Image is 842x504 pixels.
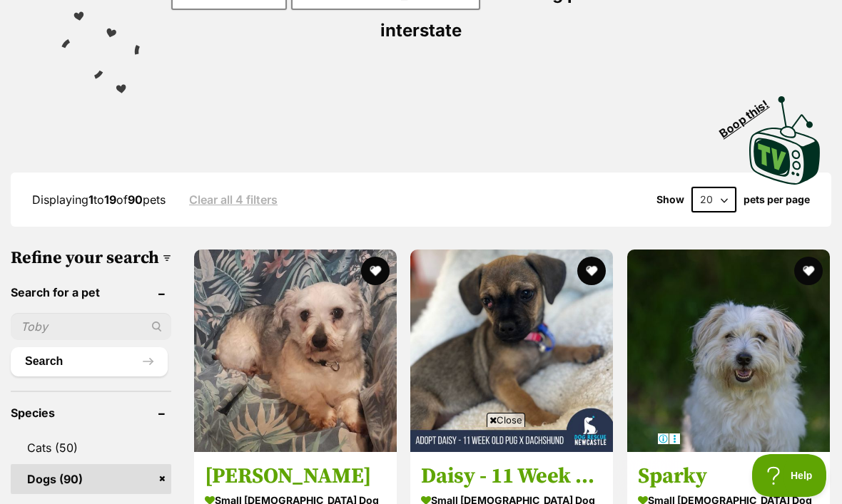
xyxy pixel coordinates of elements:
button: favourite [578,257,607,285]
h3: Refine your search [11,248,171,268]
input: Toby [11,313,171,340]
a: Cats (50) [11,433,171,463]
iframe: Help Scout Beacon - Open [752,454,828,497]
span: Boop this! [717,88,783,140]
label: pets per page [744,194,810,205]
iframe: Advertisement [161,433,681,497]
strong: 1 [88,192,93,207]
header: Species [11,406,171,419]
img: Homer - Shih Tzu Dog [194,250,397,452]
span: Displaying to of pets [32,192,166,207]
span: Close [487,413,525,427]
strong: 90 [128,192,143,207]
a: Boop this! [749,83,821,187]
button: favourite [794,257,823,285]
span: Show [656,194,684,205]
header: Search for a pet [11,286,171,299]
button: Search [11,347,168,376]
img: Sparky - Maltese Terrier Dog [627,250,830,452]
img: PetRescue TV logo [749,96,821,185]
h3: Sparky [638,463,819,490]
a: Dogs (90) [11,464,171,494]
strong: 19 [104,192,116,207]
img: Daisy - 11 Week Old Pug X Dachshund - Pug x Dachshund Dog [410,250,613,452]
button: favourite [361,257,390,285]
a: Clear all 4 filters [189,193,278,206]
